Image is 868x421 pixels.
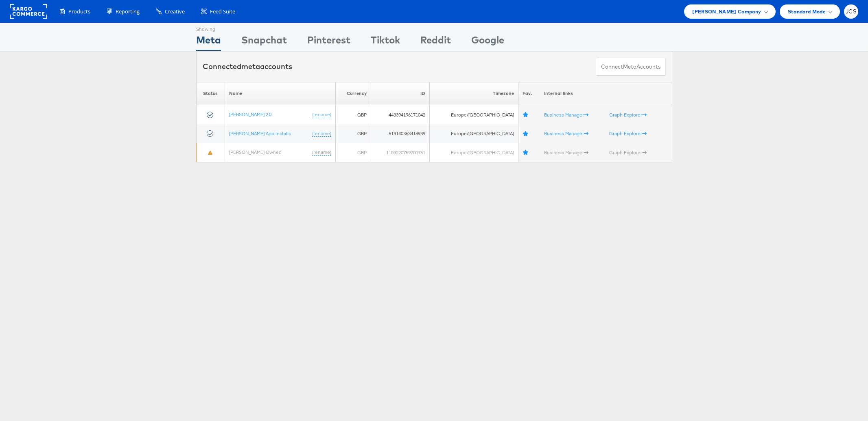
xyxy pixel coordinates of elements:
[203,61,292,72] div: Connected accounts
[312,149,331,156] a: (rename)
[336,105,371,124] td: GBP
[609,130,647,136] a: Graph Explorer
[312,130,331,137] a: (rename)
[471,33,504,51] div: Google
[196,82,225,105] th: Status
[229,111,271,117] a: [PERSON_NAME] 2.0
[336,82,371,105] th: Currency
[430,124,518,143] td: Europe/[GEOGRAPHIC_DATA]
[430,143,518,162] td: Europe/[GEOGRAPHIC_DATA]
[420,33,451,51] div: Reddit
[116,8,140,15] span: Reporting
[846,9,857,14] span: JCS
[609,112,647,118] a: Graph Explorer
[241,62,260,71] span: meta
[229,149,282,155] a: [PERSON_NAME] Owned
[430,82,518,105] th: Timezone
[544,149,588,155] a: Business Manager
[596,58,666,76] button: ConnectmetaAccounts
[229,130,291,136] a: [PERSON_NAME] App Installs
[165,8,185,15] span: Creative
[430,105,518,124] td: Europe/[GEOGRAPHIC_DATA]
[371,124,430,143] td: 513140363418939
[544,112,588,118] a: Business Manager
[336,143,371,162] td: GBP
[609,149,647,155] a: Graph Explorer
[196,23,221,33] div: Showing
[307,33,350,51] div: Pinterest
[788,7,826,16] span: Standard Mode
[336,124,371,143] td: GBP
[371,143,430,162] td: 1103220759700781
[371,82,430,105] th: ID
[210,8,235,15] span: Feed Suite
[68,8,90,15] span: Products
[371,33,400,51] div: Tiktok
[623,63,636,71] span: meta
[692,7,761,16] span: [PERSON_NAME] Company
[241,33,287,51] div: Snapchat
[225,82,336,105] th: Name
[196,33,221,51] div: Meta
[544,130,588,136] a: Business Manager
[371,105,430,124] td: 443394196171042
[312,111,331,118] a: (rename)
